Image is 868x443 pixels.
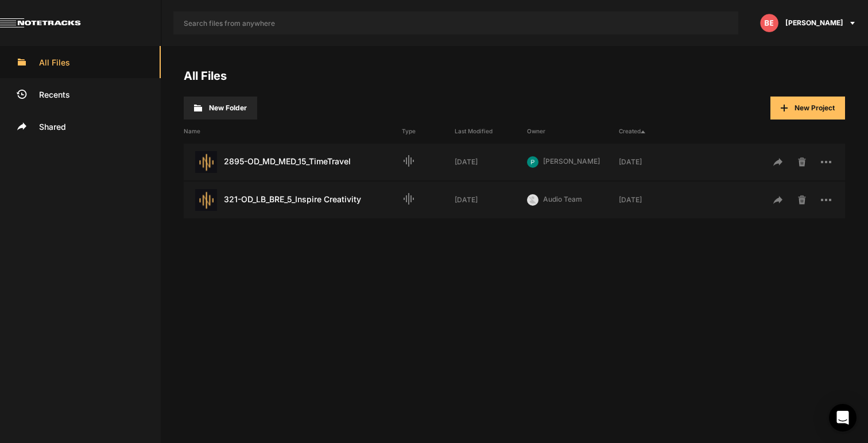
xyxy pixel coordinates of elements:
[455,195,527,205] div: [DATE]
[184,97,257,120] button: New Folder
[619,127,691,136] div: Created
[173,11,738,34] input: Search files from anywhere
[795,103,835,112] span: New Project
[195,151,217,173] img: star-track.png
[184,151,402,173] div: 2895-OD_MD_MED_15_TimeTravel
[619,157,691,167] div: [DATE]
[455,127,527,136] div: Last Modified
[402,154,416,168] mat-icon: Audio
[785,18,843,28] span: [PERSON_NAME]
[184,189,402,211] div: 321-OD_LB_BRE_5_Inspire Creativity
[455,157,527,167] div: [DATE]
[184,127,402,136] div: Name
[527,127,619,136] div: Owner
[527,194,538,206] img: ACg8ocLu3IjZ0q4g3Sv-67rBggf13R-7caSq40_txJsJBEcwv2RmFg=s96-c
[402,127,455,136] div: Type
[543,157,600,165] span: [PERSON_NAME]
[770,97,845,120] button: New Project
[527,156,538,168] img: ACg8ocK2_7AM7z2z6jSroFv8AAIBqvSsYiLxF7dFzk16-E4UVv09gA=s96-c
[829,404,857,432] div: Open Intercom Messenger
[619,195,691,205] div: [DATE]
[760,14,778,32] img: letters
[402,192,416,206] mat-icon: Audio
[195,189,217,211] img: star-track.png
[184,69,227,83] a: All Files
[543,195,582,203] span: Audio Team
